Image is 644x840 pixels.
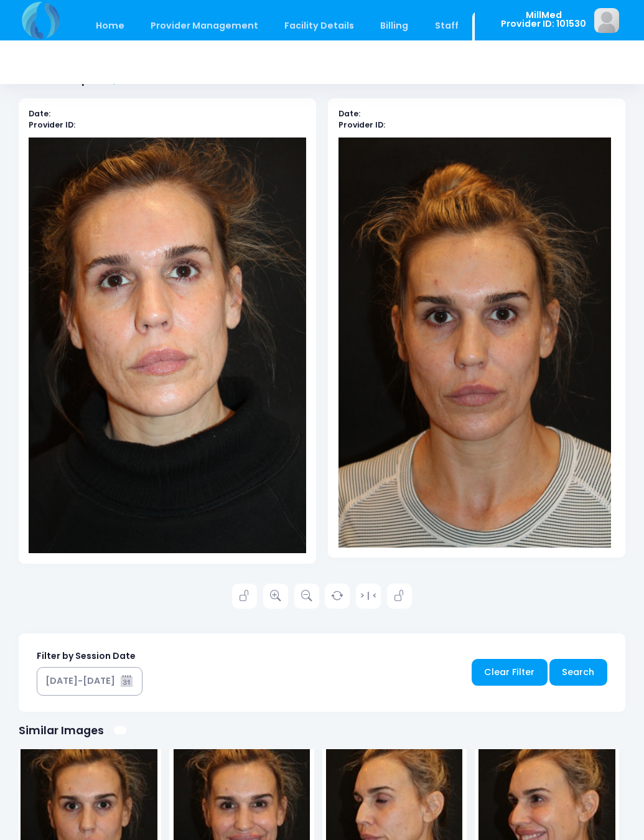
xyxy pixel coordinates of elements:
[29,138,306,554] img: compare-img1
[368,11,421,40] a: Billing
[594,8,619,33] img: image
[422,11,470,40] a: Staff
[29,108,50,119] b: Date:
[37,650,136,663] label: Filter by Session Date
[549,659,607,686] a: Search
[338,119,385,130] b: Provider ID:
[501,11,586,29] span: MillMed Provider ID: 101530
[45,674,115,688] div: [DATE]-[DATE]
[83,11,136,40] a: Home
[338,138,612,548] img: compare-img2
[19,724,104,737] h1: Similar Images
[356,584,381,609] a: > | <
[29,119,75,130] b: Provider ID:
[472,11,530,40] a: Search
[472,659,548,686] a: Clear Filter
[138,11,270,40] a: Provider Management
[273,11,366,40] a: Facility Details
[338,108,360,119] b: Date:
